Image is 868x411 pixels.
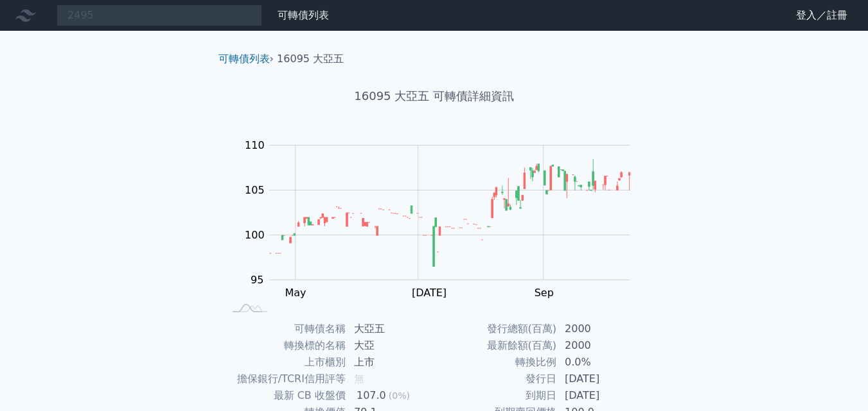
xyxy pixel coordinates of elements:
[57,4,262,26] input: 搜尋可轉債 代號／名稱
[245,229,265,241] tspan: 100
[224,337,346,354] td: 轉換標的名稱
[557,371,645,387] td: [DATE]
[786,5,858,26] a: 登入／註冊
[277,51,344,67] li: 16095 大亞五
[346,354,434,371] td: 上市
[434,371,557,387] td: 發行日
[434,321,557,337] td: 發行總額(百萬)
[354,373,364,385] span: 無
[251,274,263,286] tspan: 95
[354,388,389,403] div: 107.0
[434,354,557,371] td: 轉換比例
[534,287,553,299] tspan: Sep
[278,9,329,21] a: 可轉債列表
[557,321,645,337] td: 2000
[245,139,265,151] tspan: 110
[224,371,346,387] td: 擔保銀行/TCRI信用評等
[285,287,306,299] tspan: May
[557,354,645,371] td: 0.0%
[224,387,346,404] td: 最新 CB 收盤價
[224,321,346,337] td: 可轉債名稱
[218,51,274,67] li: ›
[245,184,265,196] tspan: 105
[346,337,434,354] td: 大亞
[389,390,410,401] span: (0%)
[218,53,270,65] a: 可轉債列表
[208,87,660,105] h1: 16095 大亞五 可轉債詳細資訊
[434,387,557,404] td: 到期日
[557,387,645,404] td: [DATE]
[412,287,447,299] tspan: [DATE]
[557,337,645,354] td: 2000
[224,354,346,371] td: 上市櫃別
[434,337,557,354] td: 最新餘額(百萬)
[346,321,434,337] td: 大亞五
[238,139,649,299] g: Chart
